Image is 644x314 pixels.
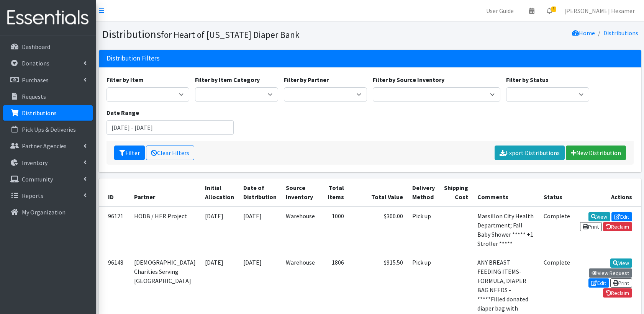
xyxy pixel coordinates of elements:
td: Pick up [408,206,439,253]
th: Total Items [320,178,349,206]
p: Inventory [22,159,48,167]
td: Warehouse [281,206,320,253]
th: Shipping Cost [439,178,473,206]
p: Distributions [22,109,57,117]
td: HODB / HER Project [129,206,200,253]
p: Pick Ups & Deliveries [22,126,76,133]
input: January 1, 2011 - December 31, 2011 [107,120,234,135]
img: HumanEssentials [3,5,93,31]
td: 96121 [99,206,129,253]
th: Comments [473,178,539,206]
th: ID [99,178,129,206]
h3: Distribution Filters [107,54,160,62]
th: Initial Allocation [200,178,239,206]
a: Clear Filters [146,146,194,160]
a: Donations [3,56,93,71]
a: Requests [3,89,93,104]
td: [DATE] [239,206,281,253]
a: Community [3,172,93,187]
label: Filter by Partner [284,75,329,84]
p: Community [22,175,53,183]
a: Distributions [603,29,638,37]
a: Home [572,29,595,37]
th: Delivery Method [408,178,439,206]
a: Distributions [3,105,93,121]
a: Dashboard [3,39,93,54]
a: View [588,212,610,221]
a: Purchases [3,72,93,88]
span: 3 [551,7,556,12]
label: Filter by Item [107,75,144,84]
th: Total Value [349,178,408,206]
td: Complete [539,206,575,253]
p: My Organization [22,208,66,216]
a: Reclaim [603,222,632,231]
a: Edit [611,212,632,221]
p: Requests [22,93,46,100]
a: Partner Agencies [3,138,93,154]
td: Massillon City Health Department; Fall Baby Shower ***** +1 Stroller ***** [473,206,539,253]
a: Reports [3,188,93,203]
label: Date Range [107,108,139,117]
small: for Heart of [US_STATE] Diaper Bank [161,29,300,40]
a: New Distribution [566,146,626,160]
td: [DATE] [200,206,239,253]
a: Export Distributions [495,146,565,160]
td: 1000 [320,206,349,253]
label: Filter by Status [506,75,549,84]
p: Partner Agencies [22,142,67,150]
th: Date of Distribution [239,178,281,206]
a: 3 [541,3,558,18]
th: Source Inventory [281,178,320,206]
p: Reports [22,192,43,200]
p: Donations [22,59,49,67]
button: Filter [114,146,145,160]
a: Print [580,222,602,231]
a: View Request [589,268,632,278]
a: Reclaim [603,288,632,298]
label: Filter by Source Inventory [373,75,444,84]
th: Status [539,178,575,206]
th: Partner [129,178,200,206]
a: My Organization [3,204,93,220]
a: Inventory [3,155,93,170]
h1: Distributions [102,28,367,41]
a: User Guide [480,3,520,18]
a: Print [610,278,632,288]
a: [PERSON_NAME] Hexamer [558,3,641,18]
label: Filter by Item Category [195,75,260,84]
a: Edit [588,278,609,288]
p: Purchases [22,76,49,84]
th: Actions [575,178,641,206]
a: Pick Ups & Deliveries [3,122,93,137]
a: View [610,258,632,268]
p: Dashboard [22,43,50,51]
td: $300.00 [349,206,408,253]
